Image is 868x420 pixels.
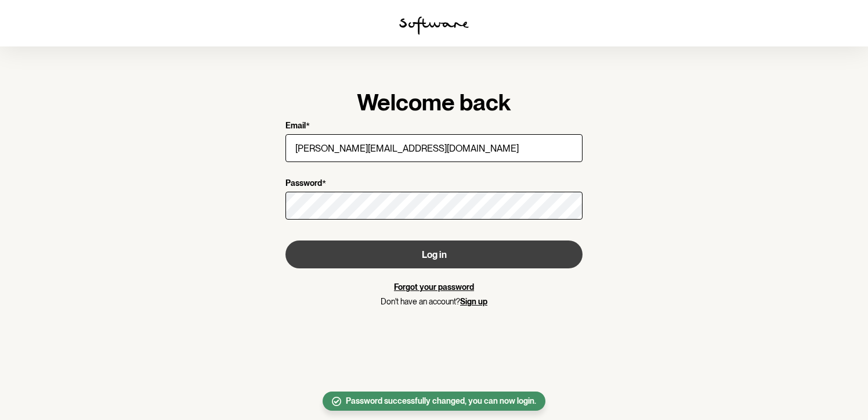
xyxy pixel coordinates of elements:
p: Password [285,178,322,189]
h1: Welcome back [285,88,583,116]
p: Email [285,121,306,132]
button: Log in [285,240,583,268]
p: Don't have an account? [285,297,583,307]
a: Forgot your password [394,282,474,292]
a: Sign up [460,297,487,306]
img: software logo [399,16,469,35]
